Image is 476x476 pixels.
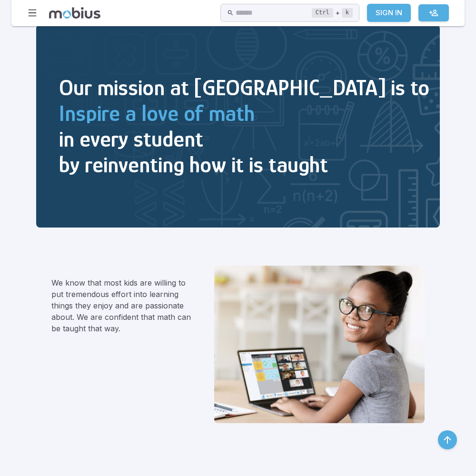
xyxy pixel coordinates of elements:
[59,75,429,100] h2: Our mission at [GEOGRAPHIC_DATA] is to
[312,7,353,19] div: +
[36,25,440,228] img: Inspire
[367,4,411,22] a: Sign In
[59,126,429,152] h2: in every student
[214,266,425,423] img: We believe that learning math can and should be fun.
[51,277,191,334] p: We know that most kids are willing to put tremendous effort into learning things they enjoy and a...
[59,100,429,126] h2: Inspire a love of math
[342,8,353,18] kbd: k
[312,8,333,18] kbd: Ctrl
[59,152,429,178] h2: by reinventing how it is taught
